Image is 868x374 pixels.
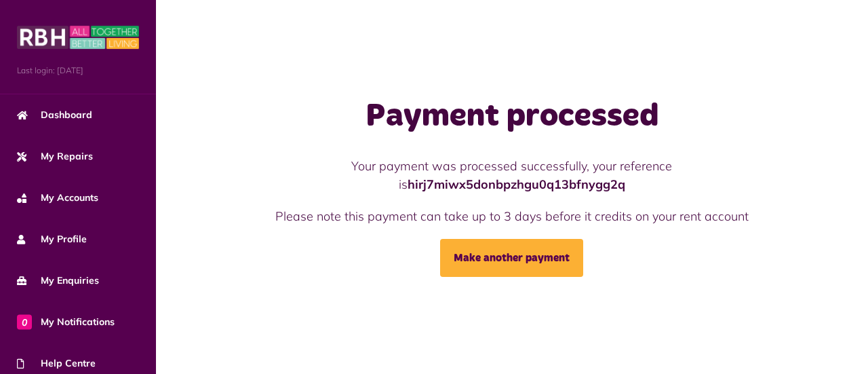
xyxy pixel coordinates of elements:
[17,314,32,329] span: 0
[17,149,93,164] span: My Repairs
[17,191,98,205] span: My Accounts
[408,176,625,192] strong: hirj7miwx5donbpzhgu0q13bfnygg2q
[17,64,139,77] span: Last login: [DATE]
[440,239,583,277] a: Make another payment
[17,232,87,246] span: My Profile
[271,97,753,136] h1: Payment processed
[17,24,139,51] img: MyRBH
[17,108,92,122] span: Dashboard
[271,157,753,193] p: Your payment was processed successfully, your reference is
[17,356,96,371] span: Help Centre
[17,315,115,329] span: My Notifications
[271,207,753,225] p: Please note this payment can take up to 3 days before it credits on your rent account
[17,274,99,288] span: My Enquiries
